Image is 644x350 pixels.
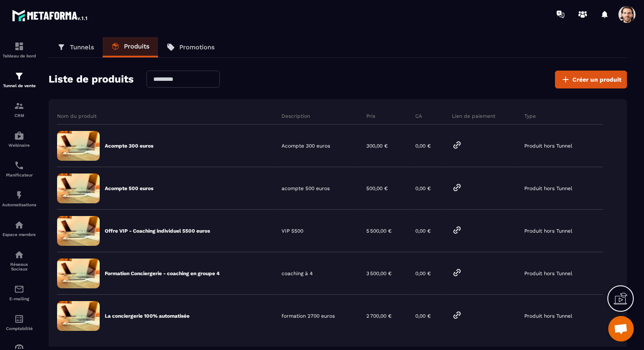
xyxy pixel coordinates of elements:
[2,232,36,237] p: Espace membre
[14,41,24,51] img: formation
[70,43,94,51] p: Tunnels
[57,259,100,288] img: formation-default-image.91678625.jpeg
[2,173,36,177] p: Planificateur
[158,37,223,57] a: Promotions
[57,131,100,161] img: formation-default-image.91678625.jpeg
[105,142,153,149] p: Acompte 300 euros
[2,83,36,88] p: Tunnel de vente
[57,174,100,203] img: formation-default-image.91678625.jpeg
[57,216,100,246] img: formation-default-image.91678625.jpeg
[2,65,36,94] a: formationformationTunnel de vente
[2,202,36,207] p: Automatisations
[2,326,36,331] p: Comptabilité
[14,220,24,230] img: automations
[105,185,153,192] p: Acompte 500 euros
[2,213,36,243] a: automationsautomationsEspace membre
[14,131,24,141] img: automations
[524,313,572,319] p: Produit hors Tunnel
[14,250,24,260] img: social-network
[555,71,627,88] button: Créer un produit
[415,113,422,120] p: CA
[2,94,36,124] a: formationformationCRM
[524,228,572,234] p: Produit hors Tunnel
[608,316,634,341] a: Ouvrir le chat
[524,185,572,191] p: Produit hors Tunnel
[14,101,24,111] img: formation
[14,160,24,171] img: scheduler
[524,270,572,276] p: Produit hors Tunnel
[124,43,149,50] p: Produits
[524,113,536,120] p: Type
[179,43,215,51] p: Promotions
[14,190,24,200] img: automations
[2,124,36,154] a: automationsautomationsWebinaire
[105,228,210,234] p: Offre VIP - Coaching individuel 5500 euros
[524,143,572,149] p: Produit hors Tunnel
[2,35,36,65] a: formationformationTableau de bord
[103,37,158,57] a: Produits
[2,296,36,301] p: E-mailing
[2,184,36,213] a: automationsautomationsAutomatisations
[49,71,134,88] h2: Liste de produits
[14,284,24,294] img: email
[12,8,89,23] img: logo
[2,113,36,118] p: CRM
[366,113,375,120] p: Prix
[2,307,36,337] a: accountantaccountantComptabilité
[2,143,36,148] p: Webinaire
[57,301,100,331] img: formation-default-image.91678625.jpeg
[572,75,621,84] span: Créer un produit
[452,113,495,120] p: Lien de paiement
[2,154,36,184] a: schedulerschedulerPlanificateur
[14,314,24,324] img: accountant
[2,262,36,271] p: Réseaux Sociaux
[2,54,36,58] p: Tableau de bord
[282,113,310,120] p: Description
[2,243,36,278] a: social-networksocial-networkRéseaux Sociaux
[14,71,24,81] img: formation
[57,113,97,120] p: Nom du produit
[2,278,36,307] a: emailemailE-mailing
[49,37,103,57] a: Tunnels
[105,270,220,277] p: Formation Conciergerie - coaching en groupe 4
[105,313,190,319] p: La conciergerie 100% automatisée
